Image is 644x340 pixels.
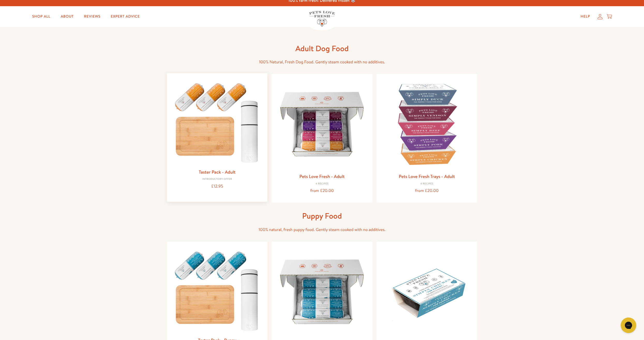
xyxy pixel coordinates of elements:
span: 100% Natural, Fresh Dog Food. Gently steam cooked with no additives. [259,59,385,65]
div: 4 Recipes [276,182,368,186]
img: Taster Pack - Adult [171,77,263,166]
a: Shop All [28,11,55,22]
img: Pets Love Fresh - Puppy [276,246,368,338]
img: Pets Love Fresh [309,11,335,27]
img: Pets Love Fresh Trays - Puppy [381,246,473,338]
a: Help [576,11,594,22]
a: Pets Love Fresh - Adult [299,173,345,180]
iframe: Gorgias live chat messenger [618,316,639,335]
a: Expert Advice [107,11,144,22]
h1: Puppy Food [239,211,405,221]
span: 100% natural, fresh puppy food. Gently steam cooked with no additives. [259,227,386,233]
a: About [57,11,78,22]
img: Pets Love Fresh Trays - Adult [381,78,473,170]
img: Pets Love Fresh - Adult [276,78,368,170]
div: £12.95 [171,183,263,190]
div: from £20.00 [381,187,473,194]
div: from £20.00 [276,187,368,194]
a: Pets Love Fresh Trays - Adult [399,173,455,180]
div: Introductory Offer [171,178,263,181]
img: Taster Pack - Puppy [171,246,263,334]
a: Reviews [80,11,104,22]
h1: Adult Dog Food [239,43,405,53]
div: 4 Recipes [381,182,473,186]
a: Taster Pack - Adult [199,169,236,175]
